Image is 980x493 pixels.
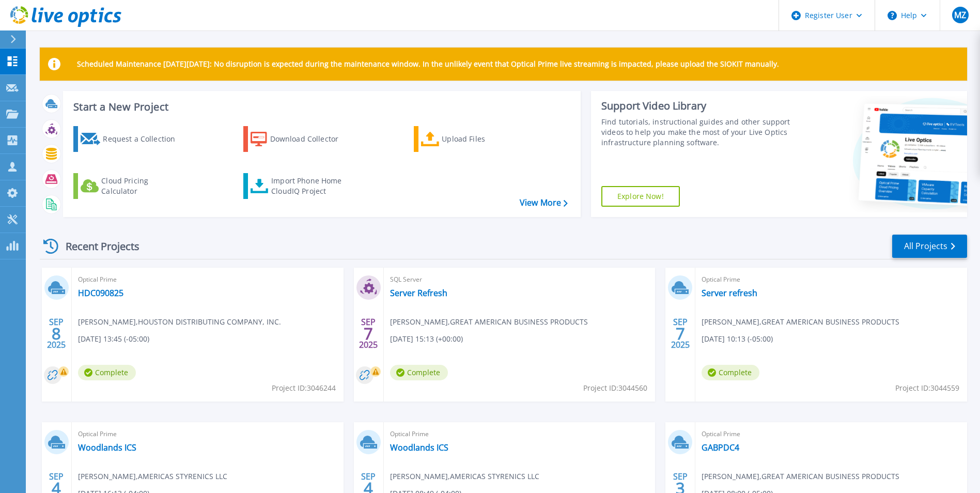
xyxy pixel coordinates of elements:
[390,442,448,453] a: Woodlands ICS
[390,428,649,440] span: Optical Prime
[271,176,352,196] div: Import Phone Home CloudIQ Project
[601,186,680,207] a: Explore Now!
[272,382,336,394] span: Project ID: 3046244
[702,428,961,440] span: Optical Prime
[702,333,773,345] span: [DATE] 10:13 (-05:00)
[77,60,779,68] p: Scheduled Maintenance [DATE][DATE]: No disruption is expected during the maintenance window. In t...
[78,428,337,440] span: Optical Prime
[676,484,685,492] span: 3
[101,176,184,196] div: Cloud Pricing Calculator
[390,288,447,298] a: Server Refresh
[601,99,793,113] div: Support Video Library
[895,382,959,394] span: Project ID: 3044559
[78,316,281,328] span: [PERSON_NAME] , HOUSTON DISTRIBUTING COMPANY, INC.
[78,471,227,482] span: [PERSON_NAME] , AMERICAS STYRENICS LLC
[78,274,337,285] span: Optical Prime
[601,117,793,148] div: Find tutorials, instructional guides and other support videos to help you make the most of your L...
[702,471,899,482] span: [PERSON_NAME] , GREAT AMERICAN BUSINESS PRODUCTS
[359,315,378,352] div: SEP 2025
[390,471,539,482] span: [PERSON_NAME] , AMERICAS STYRENICS LLC
[702,365,759,380] span: Complete
[390,274,649,285] span: SQL Server
[583,382,647,394] span: Project ID: 3044560
[390,316,588,328] span: [PERSON_NAME] , GREAT AMERICAN BUSINESS PRODUCTS
[442,129,524,149] div: Upload Files
[270,129,353,149] div: Download Collector
[52,329,61,338] span: 8
[40,234,153,259] div: Recent Projects
[73,173,189,199] a: Cloud Pricing Calculator
[78,442,136,453] a: Woodlands ICS
[520,198,568,208] a: View More
[954,11,966,19] span: MZ
[52,484,61,492] span: 4
[892,235,967,258] a: All Projects
[364,484,373,492] span: 4
[73,101,567,113] h3: Start a New Project
[671,315,690,352] div: SEP 2025
[702,316,899,328] span: [PERSON_NAME] , GREAT AMERICAN BUSINESS PRODUCTS
[414,126,529,152] a: Upload Files
[364,329,373,338] span: 7
[78,333,149,345] span: [DATE] 13:45 (-05:00)
[103,129,185,149] div: Request a Collection
[73,126,189,152] a: Request a Collection
[78,365,136,380] span: Complete
[702,442,739,453] a: GABPDC4
[702,274,961,285] span: Optical Prime
[390,333,463,345] span: [DATE] 15:13 (+00:00)
[676,329,685,338] span: 7
[78,288,123,298] a: HDC090825
[390,365,448,380] span: Complete
[243,126,359,152] a: Download Collector
[46,315,66,352] div: SEP 2025
[702,288,757,298] a: Server refresh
